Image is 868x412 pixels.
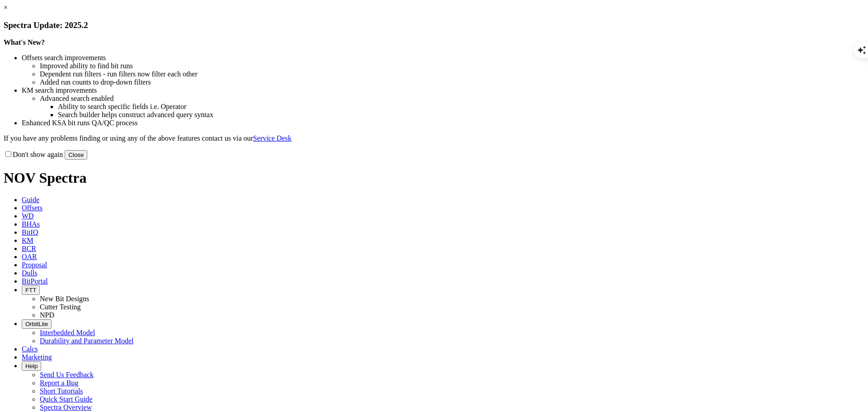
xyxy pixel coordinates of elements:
[40,70,864,78] li: Dependent run filters - run filters now filter each other
[22,345,38,353] span: Calcs
[58,103,864,111] li: Ability to search specific fields i.e. Operator
[40,329,95,336] a: Interbedded Model
[40,78,864,86] li: Added run counts to drop-down filters
[22,86,864,95] li: KM search improvements
[40,379,78,387] a: Report a Bug
[40,303,81,311] a: Cutter Testing
[22,277,48,285] span: BitPortal
[22,54,864,62] li: Offsets search improvements
[22,220,40,228] span: BHAs
[4,170,864,186] h1: NOV Spectra
[4,20,864,30] h3: Spectra Update: 2025.2
[5,151,11,157] input: Don't show again
[25,321,48,327] span: OrbitLite
[40,295,89,303] a: New Bit Designs
[4,151,63,158] label: Don't show again
[40,371,94,379] a: Send Us Feedback
[4,38,45,46] strong: What's New?
[253,134,292,142] a: Service Desk
[40,395,92,403] a: Quick Start Guide
[4,4,8,11] a: ×
[22,269,38,277] span: Dulls
[22,353,52,361] span: Marketing
[22,212,34,220] span: WD
[25,287,36,294] span: FTT
[22,245,36,252] span: BCR
[40,95,864,103] li: Advanced search enabled
[22,237,33,244] span: KM
[25,363,38,369] span: Help
[22,253,37,260] span: OAR
[40,311,54,319] a: NPD
[22,204,42,212] span: Offsets
[65,150,87,160] button: Close
[22,228,38,236] span: BitIQ
[22,261,47,269] span: Proposal
[40,62,864,70] li: Improved ability to find bit runs
[4,134,864,142] p: If you have any problems finding or using any of the above features contact us via our
[22,119,864,127] li: Enhanced KSA bit runs QA/QC process
[40,337,134,345] a: Durability and Parameter Model
[40,403,92,411] a: Spectra Overview
[58,111,864,119] li: Search builder helps construct advanced query syntax
[40,387,83,395] a: Short Tutorials
[22,196,39,204] span: Guide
